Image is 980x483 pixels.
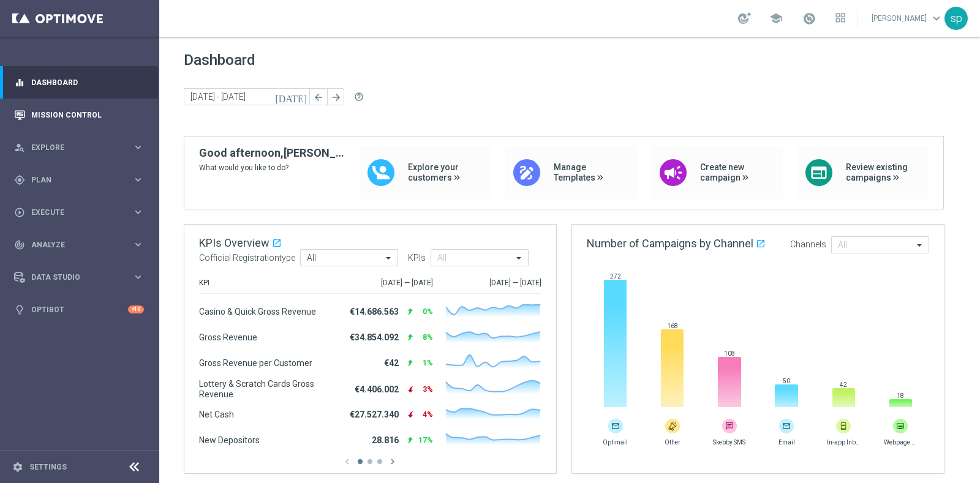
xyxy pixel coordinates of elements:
[944,7,968,30] div: sp
[31,144,132,151] span: Explore
[31,274,132,281] span: Data Studio
[13,143,145,152] button: person_search Explore keyboard_arrow_right
[128,305,144,313] div: +10
[13,78,145,88] button: equalizer Dashboard
[31,99,144,131] a: Mission Control
[14,272,132,283] div: Data Studio
[14,207,132,218] div: Execute
[31,66,144,99] a: Dashboard
[29,463,67,471] a: Settings
[14,293,144,326] div: Optibot
[13,208,145,217] button: play_circle_outline Execute keyboard_arrow_right
[14,174,132,185] div: Plan
[132,206,144,218] i: keyboard_arrow_right
[870,9,944,28] a: [PERSON_NAME]keyboard_arrow_down
[14,142,25,153] i: person_search
[930,12,943,25] span: keyboard_arrow_down
[13,305,145,315] button: lightbulb Optibot +10
[14,304,25,315] i: lightbulb
[13,240,145,250] button: track_changes Analyze keyboard_arrow_right
[769,12,783,25] span: school
[31,241,132,249] span: Analyze
[14,174,25,185] i: gps_fixed
[132,271,144,283] i: keyboard_arrow_right
[14,77,25,88] i: equalizer
[132,174,144,185] i: keyboard_arrow_right
[14,239,132,250] div: Analyze
[31,293,128,326] a: Optibot
[14,207,25,218] i: play_circle_outline
[13,110,145,120] button: Mission Control
[13,175,145,185] button: gps_fixed Plan keyboard_arrow_right
[132,239,144,250] i: keyboard_arrow_right
[31,209,132,216] span: Execute
[14,142,132,153] div: Explore
[31,176,132,184] span: Plan
[132,141,144,153] i: keyboard_arrow_right
[12,462,23,473] i: settings
[14,66,144,99] div: Dashboard
[13,272,145,282] button: Data Studio keyboard_arrow_right
[14,239,25,250] i: track_changes
[14,99,144,131] div: Mission Control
